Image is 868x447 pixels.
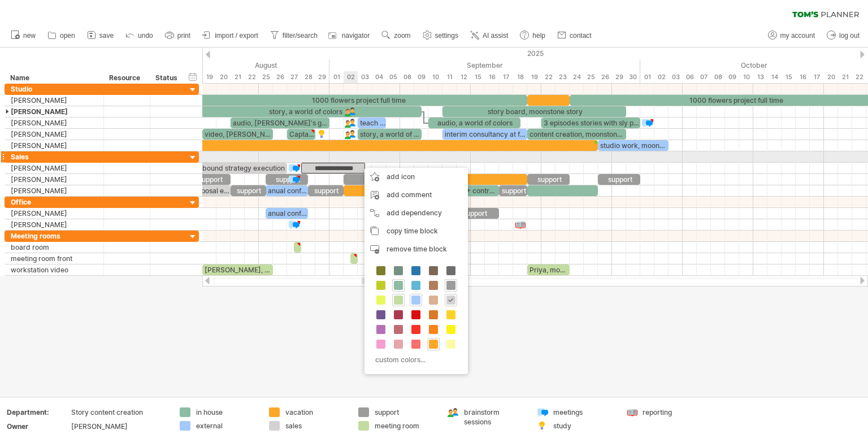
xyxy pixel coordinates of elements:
div: board room [11,242,98,253]
div: Resource [109,72,144,84]
div: sales [285,421,347,431]
div: Friday, 22 August 2025 [245,71,259,83]
div: in house [196,407,258,417]
div: add icon [364,168,468,186]
div: Department: [7,407,69,417]
div: support [499,185,527,196]
span: my account [780,32,815,40]
div: support [449,208,499,219]
span: filter/search [283,32,318,40]
div: [PERSON_NAME] [11,208,98,219]
div: Tuesday, 26 August 2025 [273,71,287,83]
div: [PERSON_NAME] [11,219,98,230]
a: import / export [199,28,262,43]
div: Tuesday, 23 September 2025 [555,71,570,83]
div: meeting room [375,421,436,431]
div: audio, [PERSON_NAME]'s garden [231,118,329,128]
div: Monday, 22 September 2025 [541,71,555,83]
div: Thursday, 2 October 2025 [654,71,669,83]
a: new [8,28,39,43]
div: Friday, 10 October 2025 [739,71,753,83]
div: September 2025 [329,59,640,71]
div: support [188,174,231,185]
div: Tuesday, 19 August 2025 [202,71,216,83]
div: Tuesday, 2 September 2025 [344,71,358,83]
div: Wednesday, 27 August 2025 [287,71,301,83]
div: [PERSON_NAME] [11,163,98,173]
div: Thursday, 16 October 2025 [796,71,810,83]
div: Monday, 25 August 2025 [259,71,273,83]
div: [PERSON_NAME] [11,140,98,151]
div: meetings [553,407,615,417]
div: anual conference creative agencies [GEOGRAPHIC_DATA] [266,208,308,219]
div: Wednesday, 15 October 2025 [782,71,796,83]
div: Thursday, 4 September 2025 [372,71,386,83]
div: Wednesday, 24 September 2025 [570,71,584,83]
span: log out [839,32,860,40]
div: workstation video [11,264,98,275]
div: Friday, 26 September 2025 [598,71,612,83]
div: reporting [643,407,704,417]
div: add dependency [364,204,468,222]
span: zoom [394,32,410,40]
div: support [598,174,640,185]
div: Wednesday, 17 September 2025 [499,71,513,83]
div: add comment [364,186,468,204]
div: Studio [11,84,98,94]
div: Tuesday, 16 September 2025 [485,71,499,83]
div: Friday, 5 September 2025 [386,71,400,83]
div: Friday, 3 October 2025 [669,71,683,83]
span: print [177,32,190,40]
a: save [84,28,117,43]
span: copy time block [387,227,438,235]
div: Office [11,197,98,207]
div: external [196,421,258,431]
div: outbound strategy execution [188,163,287,173]
div: support [308,185,344,196]
span: contact [570,32,592,40]
div: Friday, 17 October 2025 [810,71,824,83]
span: open [60,32,75,40]
div: Friday, 12 September 2025 [457,71,471,83]
span: settings [435,32,458,40]
div: audio, a world of colors [428,118,520,128]
div: Wednesday, 20 August 2025 [216,71,231,83]
div: Thursday, 21 August 2025 [231,71,245,83]
span: new [23,32,36,40]
div: vacation [285,407,347,417]
div: brainstorm sessions [464,407,526,427]
div: Name [10,72,97,84]
div: Wednesday, 3 September 2025 [358,71,372,83]
div: proposal explainer video's [188,185,231,196]
a: zoom [379,28,414,43]
div: Monday, 6 October 2025 [683,71,697,83]
div: Tuesday, 21 October 2025 [838,71,852,83]
div: Tuesday, 7 October 2025 [697,71,711,83]
div: [PERSON_NAME] [11,129,98,140]
div: meeting room front [11,253,98,264]
span: undo [138,32,153,40]
span: AI assist [483,32,508,40]
a: settings [420,28,462,43]
div: [PERSON_NAME] [11,106,98,117]
a: my account [765,28,818,43]
div: Thursday, 9 October 2025 [725,71,739,83]
div: [PERSON_NAME] [11,118,98,128]
div: 1000 flowers project full time [188,95,527,106]
div: Friday, 29 August 2025 [315,71,329,83]
div: Thursday, 28 August 2025 [301,71,315,83]
div: Sales [11,151,98,162]
a: print [162,28,194,43]
div: teach at [GEOGRAPHIC_DATA] [358,118,386,128]
div: 3 episodes stories with sly podcast [541,118,640,128]
a: open [45,28,79,43]
span: help [532,32,545,40]
div: story, a world of colors [188,106,422,117]
div: Monday, 8 September 2025 [400,71,414,83]
span: remove time block [387,245,447,253]
div: [PERSON_NAME] [11,95,98,106]
a: AI assist [467,28,511,43]
div: content creation, moonstone campaign [527,129,626,140]
div: Owner [7,422,69,431]
div: Monday, 20 October 2025 [824,71,838,83]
